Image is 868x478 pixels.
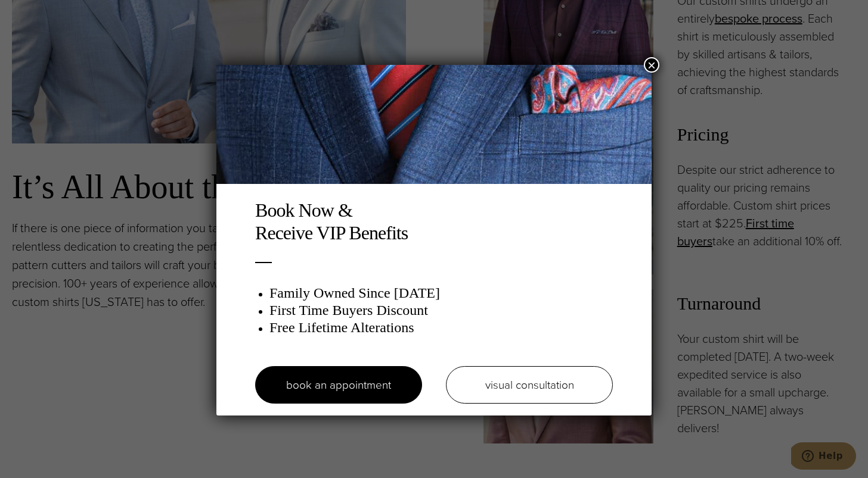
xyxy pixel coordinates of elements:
h3: Family Owned Since [DATE] [269,285,613,302]
button: Close [644,57,659,73]
span: Help [27,8,52,19]
a: visual consultation [446,366,613,404]
a: book an appointment [255,366,422,404]
h3: Free Lifetime Alterations [269,319,613,336]
h2: Book Now & Receive VIP Benefits [255,199,613,245]
h3: First Time Buyers Discount [269,302,613,319]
